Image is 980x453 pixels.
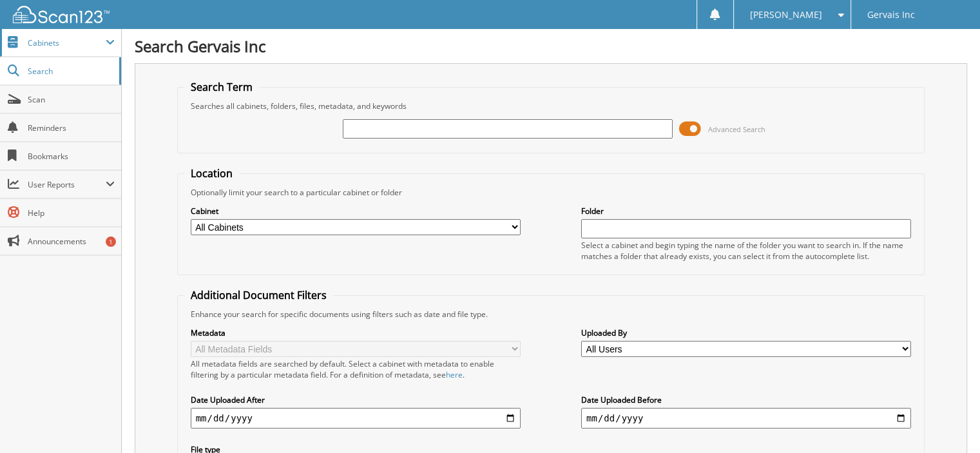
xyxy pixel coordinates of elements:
[28,37,106,48] span: Cabinets
[184,101,918,111] div: Searches all cabinets, folders, files, metadata, and keywords
[191,206,521,217] label: Cabinet
[184,80,259,94] legend: Search Term
[28,66,113,77] span: Search
[13,6,110,23] img: scan123-logo-white.svg
[708,124,765,134] span: Advanced Search
[28,122,115,133] span: Reminders
[191,394,521,405] label: Date Uploaded After
[867,11,915,19] span: Gervais Inc
[916,391,980,453] iframe: Chat Widget
[106,236,116,247] div: 1
[446,369,463,380] a: here
[184,288,333,302] legend: Additional Document Filters
[184,166,239,180] legend: Location
[581,240,911,262] div: Select a cabinet and begin typing the name of the folder you want to search in. If the name match...
[28,207,115,218] span: Help
[581,327,911,338] label: Uploaded By
[28,179,106,190] span: User Reports
[184,309,918,320] div: Enhance your search for specific documents using filters such as date and file type.
[28,94,115,105] span: Scan
[581,408,911,429] input: end
[191,327,521,338] label: Metadata
[28,236,115,247] span: Announcements
[581,206,911,217] label: Folder
[750,11,822,19] span: [PERSON_NAME]
[135,35,967,57] h1: Search Gervais Inc
[191,358,521,380] div: All metadata fields are searched by default. Select a cabinet with metadata to enable filtering b...
[581,394,911,405] label: Date Uploaded Before
[191,408,521,429] input: start
[184,187,918,198] div: Optionally limit your search to a particular cabinet or folder
[28,151,115,162] span: Bookmarks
